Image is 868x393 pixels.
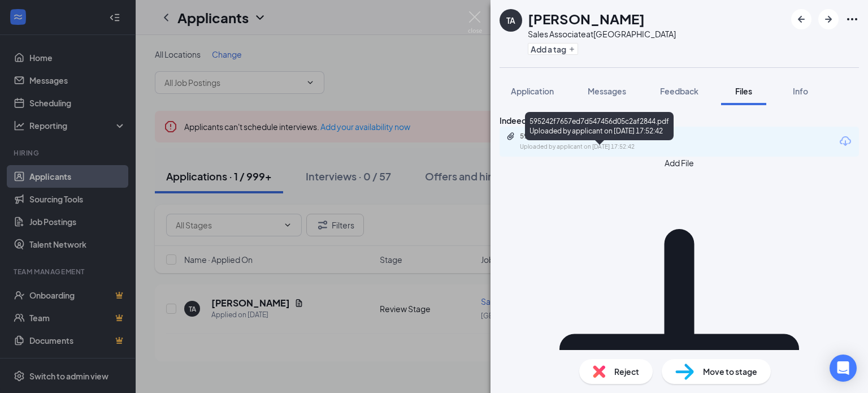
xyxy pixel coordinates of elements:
div: TA [506,15,515,26]
span: Application [511,86,554,96]
span: Files [735,86,752,96]
div: Uploaded by applicant on [DATE] 17:52:42 [520,142,689,152]
a: Paperclip595242f7657ed7d547456d05c2af2844.pdfUploaded by applicant on [DATE] 17:52:42 [506,132,689,152]
svg: Ellipses [845,12,859,26]
svg: Plus [568,46,575,53]
svg: ArrowLeftNew [795,12,808,26]
div: 595242f7657ed7d547456d05c2af2844.pdf [520,132,678,141]
div: 595242f7657ed7d547456d05c2af2844.pdf Uploaded by applicant on [DATE] 17:52:42 [525,112,674,140]
span: Messages [588,86,626,96]
span: Move to stage [703,365,757,378]
div: Indeed Resume [500,114,859,127]
button: ArrowRight [818,9,839,29]
button: PlusAdd a tag [528,43,578,55]
span: Info [793,86,808,96]
div: Open Intercom Messenger [830,355,857,382]
div: Sales Associate at [GEOGRAPHIC_DATA] [528,28,676,40]
span: Feedback [660,86,698,96]
svg: Paperclip [506,132,515,141]
svg: ArrowRight [822,12,835,26]
span: Reject [614,365,639,378]
svg: Download [839,135,852,148]
button: ArrowLeftNew [791,9,811,29]
h1: [PERSON_NAME] [528,9,645,28]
